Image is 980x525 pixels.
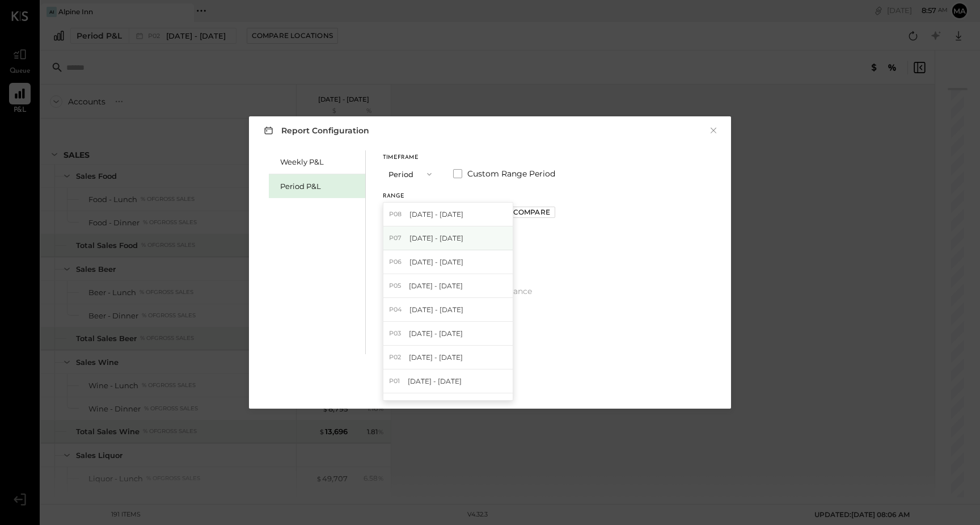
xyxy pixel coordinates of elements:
[383,194,500,199] div: Range
[409,209,463,219] span: [DATE] - [DATE]
[389,353,404,362] span: P02
[261,123,369,137] h3: Report Configuration
[389,377,403,386] span: P01
[280,157,360,167] div: Weekly P&L
[389,329,404,338] span: P03
[389,282,404,291] span: P05
[383,155,440,161] div: Timeframe
[513,207,550,217] div: Compare
[389,210,405,219] span: P08
[508,207,555,218] button: Compare
[389,305,405,314] span: P04
[389,258,405,267] span: P06
[409,257,463,267] span: [DATE] - [DATE]
[407,400,461,410] span: [DATE] - [DATE]
[409,329,463,338] span: [DATE] - [DATE]
[467,168,555,179] span: Custom Range Period
[708,125,719,136] button: ×
[383,163,440,184] button: Period
[409,305,463,314] span: [DATE] - [DATE]
[409,352,463,362] span: [DATE] - [DATE]
[408,376,462,386] span: [DATE] - [DATE]
[409,233,463,243] span: [DATE] - [DATE]
[389,234,405,243] span: P07
[409,281,463,291] span: [DATE] - [DATE]
[280,181,360,192] div: Period P&L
